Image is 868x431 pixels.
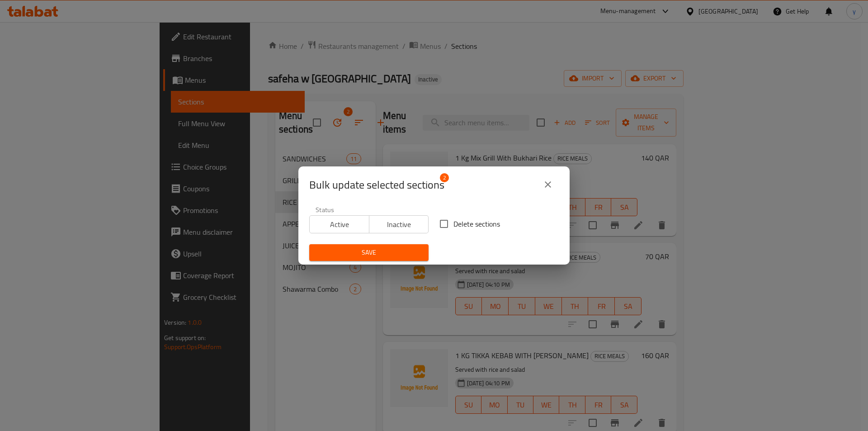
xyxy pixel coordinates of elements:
button: close [537,174,559,195]
span: 2 [440,173,449,182]
button: Save [309,244,429,261]
span: Inactive [373,218,425,231]
span: Active [313,218,366,231]
span: Save [316,247,421,258]
span: Selected section count [309,178,444,192]
button: Active [309,215,369,233]
span: Delete sections [453,218,500,229]
button: Inactive [369,215,429,233]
